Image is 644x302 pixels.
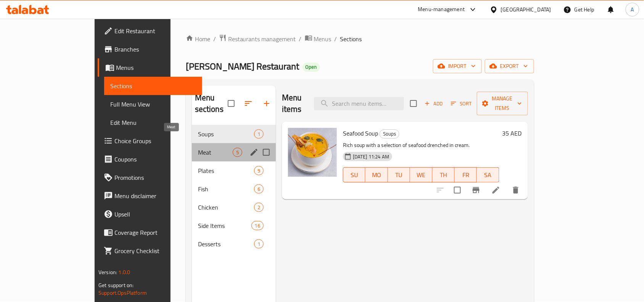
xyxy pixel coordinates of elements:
button: Add section [258,94,276,113]
a: Coverage Report [98,223,202,242]
span: Meat [198,148,233,157]
span: Menu disclaimer [114,191,196,200]
a: Coupons [98,150,202,168]
a: Edit Restaurant [98,22,202,40]
span: Sort items [446,98,477,110]
div: Chicken2 [192,198,276,216]
span: Add [423,99,444,108]
span: Branches [114,45,196,54]
span: Chicken [198,203,254,212]
span: A [631,5,634,14]
div: items [254,166,264,175]
div: Soups [380,129,399,139]
div: items [254,239,264,249]
a: Menus [305,34,332,44]
h2: Menu sections [195,92,228,115]
span: Menus [116,63,196,72]
button: WE [410,167,432,182]
a: Support.OpsPlatform [98,288,147,298]
li: / [335,34,337,44]
div: items [254,184,264,194]
span: FR [458,170,474,181]
div: Fish6 [192,180,276,198]
h6: 35 AED [502,128,522,139]
button: MO [365,167,388,182]
span: Coupons [114,155,196,164]
div: items [254,203,264,212]
span: WE [413,170,429,181]
a: Edit Menu [104,113,202,132]
span: Restaurants management [228,34,296,44]
div: Open [303,63,320,72]
a: Branches [98,40,202,58]
span: Upsell [114,210,196,219]
span: Sections [110,81,196,90]
a: Full Menu View [104,95,202,113]
a: Choice Groups [98,132,202,150]
span: 1 [254,131,263,138]
button: import [433,59,482,73]
span: Coverage Report [114,228,196,237]
button: export [485,59,534,73]
span: Choice Groups [114,136,196,145]
span: TU [391,170,407,181]
li: / [299,34,302,44]
span: [DATE] 11:24 AM [350,153,392,160]
span: Grocery Checklist [114,246,196,255]
div: Desserts1 [192,235,276,253]
span: [PERSON_NAME] Restaurant [186,58,299,75]
a: Menu disclaimer [98,187,202,205]
span: 1 [254,241,263,248]
span: Full Menu View [110,100,196,109]
span: Promotions [114,173,196,182]
button: Add [422,98,446,110]
a: Edit menu item [491,186,501,195]
div: Meat5edit [192,143,276,161]
button: delete [507,181,525,199]
button: Branch-specific-item [467,181,485,199]
div: Plates [198,166,254,175]
div: items [254,129,264,139]
div: Soups [198,129,254,139]
a: Menus [98,58,202,77]
p: Rich soup with a selection of seafood drenched in cream. [343,141,499,150]
nav: Menu sections [192,122,276,256]
h2: Menu items [282,92,305,115]
div: Soups1 [192,125,276,143]
span: Sort sections [239,94,258,113]
span: Select section [406,95,422,111]
div: Menu-management [418,5,465,14]
span: import [439,61,476,71]
a: Sections [104,77,202,95]
button: Sort [449,98,474,110]
a: Upsell [98,205,202,223]
span: Fish [198,184,254,194]
span: Sort [451,99,472,108]
div: Side Items16 [192,216,276,235]
span: MO [369,170,385,181]
button: FR [455,167,477,182]
button: TU [388,167,410,182]
a: Promotions [98,168,202,187]
span: Version: [98,267,117,277]
button: SU [343,167,365,182]
img: Seafood Soup [288,128,337,177]
span: Seafood Soup [343,128,378,139]
span: Edit Restaurant [114,26,196,36]
span: TH [436,170,452,181]
span: Soups [380,129,399,138]
a: Grocery Checklist [98,242,202,260]
span: 1.0.0 [119,267,130,277]
span: 6 [254,186,263,193]
span: Manage items [483,94,522,113]
div: [GEOGRAPHIC_DATA] [501,5,551,14]
span: 9 [254,167,263,174]
span: Menus [314,34,332,44]
div: items [251,221,264,230]
div: items [233,148,242,157]
button: SA [477,167,499,182]
li: / [213,34,216,44]
span: SA [480,170,496,181]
